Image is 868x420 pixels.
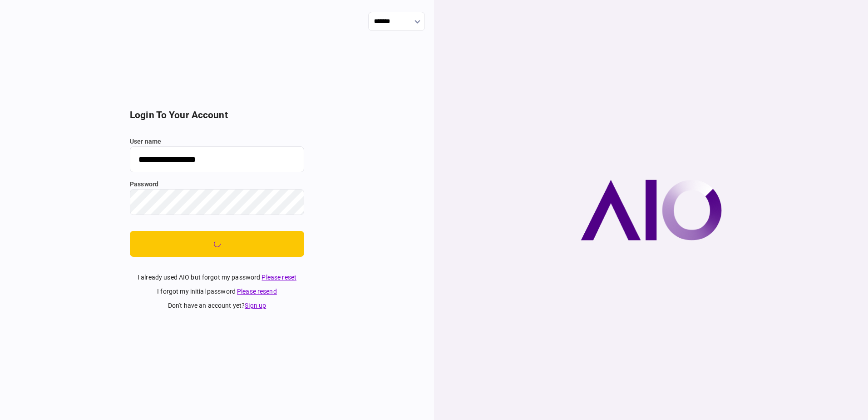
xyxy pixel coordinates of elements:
h2: login to your account [130,110,304,121]
label: user name [130,137,304,146]
div: I already used AIO but forgot my password [130,273,304,282]
img: AIO company logo [581,180,722,240]
div: don't have an account yet ? [130,301,304,310]
input: show language options [368,12,425,31]
input: user name [130,146,304,172]
a: Please resend [237,288,277,295]
input: password [130,189,304,215]
button: login [130,231,304,257]
a: Sign up [245,302,266,309]
label: password [130,180,304,189]
div: I forgot my initial password [130,287,304,296]
a: Please reset [261,274,296,281]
